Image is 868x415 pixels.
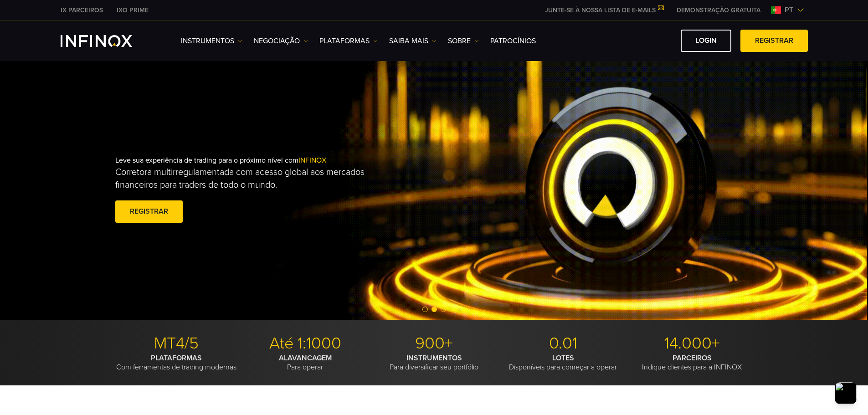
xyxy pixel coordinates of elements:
strong: ALAVANCAGEM [279,354,332,363]
p: Para operar [244,354,366,372]
span: Go to slide 1 [422,307,428,312]
a: INFINOX Logo [61,35,154,47]
span: INFINOX [298,156,326,165]
a: Login [681,30,731,52]
strong: LOTES [552,354,574,363]
strong: PARCEIROS [673,354,712,363]
span: pt [781,5,797,15]
a: INFINOX MENU [670,5,767,15]
p: Até 1:1000 [244,333,366,354]
p: MT4/5 [115,333,237,354]
p: Indique clientes para a INFINOX [631,354,753,372]
a: SOBRE [448,36,479,46]
a: Instrumentos [181,36,242,46]
a: Patrocínios [490,36,536,46]
a: PLATAFORMAS [319,36,378,46]
p: 0.01 [502,333,624,354]
strong: PLATAFORMAS [151,354,202,363]
span: Go to slide 2 [431,307,437,312]
p: Disponíveis para começar a operar [502,354,624,372]
a: INFINOX [110,5,155,15]
a: Registrar [740,30,808,52]
p: Com ferramentas de trading modernas [115,354,237,372]
a: Saiba mais [389,36,437,46]
p: 14.000+ [631,333,753,354]
div: Leve sua experiência de trading para o próximo nível com [115,141,453,240]
p: 900+ [373,333,495,354]
span: Go to slide 3 [441,307,446,312]
p: Corretora multirregulamentada com acesso global aos mercados financeiros para traders de todo o m... [115,166,386,191]
a: Registrar [115,200,183,223]
a: INFINOX [54,5,110,15]
strong: INSTRUMENTOS [406,354,462,363]
p: Para diversificar seu portfólio [373,354,495,372]
a: NEGOCIAÇÃO [254,36,308,46]
a: JUNTE-SE À NOSSA LISTA DE E-MAILS [538,6,670,14]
